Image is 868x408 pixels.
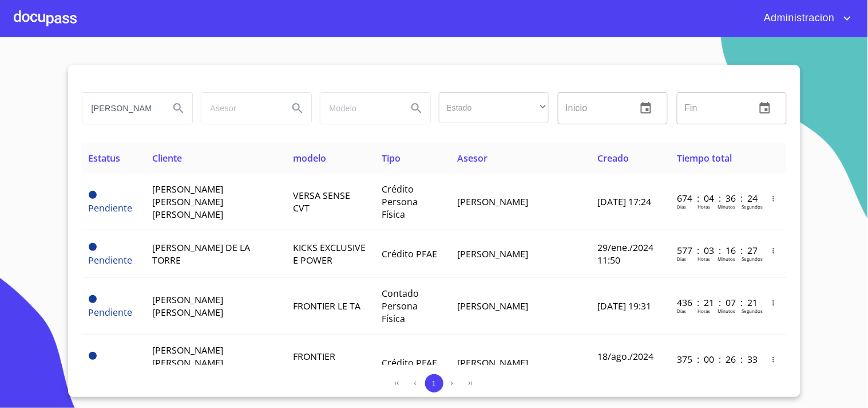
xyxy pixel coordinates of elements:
p: Horas [697,364,710,371]
p: 577 : 03 : 16 : 27 [677,244,754,257]
button: 1 [425,374,443,393]
span: Tiempo total [677,152,732,164]
span: [PERSON_NAME] [PERSON_NAME] [PERSON_NAME] [153,183,224,221]
p: Dias [677,256,686,262]
span: Pendiente [89,363,133,375]
span: FRONTIER LE TA [293,300,360,312]
p: Dias [677,203,686,210]
span: [DATE] 17:24 [598,195,652,208]
span: Asesor [457,152,487,164]
p: 674 : 04 : 36 : 24 [677,192,754,205]
span: Administracion [755,9,841,28]
span: Pendiente [89,352,97,360]
p: Minutos [718,256,735,262]
span: Pendiente [89,295,97,303]
p: Minutos [718,364,735,371]
p: Segundos [742,256,763,262]
span: VERSA SENSE CVT [293,189,350,214]
span: Pendiente [89,202,133,214]
span: [PERSON_NAME] [457,248,528,260]
span: Cliente [153,152,183,164]
span: [PERSON_NAME] [457,356,528,369]
input: search [201,93,279,124]
input: search [320,93,398,124]
span: 29/ene./2024 11:50 [598,241,654,266]
p: Horas [697,256,710,262]
span: FRONTIER PLATINUM LE TA [293,350,363,375]
span: Crédito PFAE [382,356,438,369]
span: 18/ago./2024 20:19 [598,350,654,375]
span: [PERSON_NAME] [PERSON_NAME] [153,293,224,319]
button: Search [165,95,192,122]
span: KICKS EXCLUSIVE E POWER [293,241,366,266]
p: Dias [677,364,686,371]
input: search [82,93,160,124]
span: modelo [293,152,326,164]
button: Search [284,95,311,122]
p: Segundos [742,364,763,371]
button: account of current user [755,9,854,28]
p: Horas [697,203,710,210]
span: Estatus [89,152,121,164]
span: [PERSON_NAME] [457,300,528,312]
span: [PERSON_NAME] [457,195,528,208]
p: 375 : 00 : 26 : 33 [677,353,754,366]
span: Pendiente [89,191,97,199]
p: Segundos [742,203,763,210]
span: Pendiente [89,306,133,319]
p: Horas [697,308,710,314]
span: Tipo [382,152,401,164]
span: Crédito PFAE [382,248,438,260]
span: [PERSON_NAME] [PERSON_NAME] [PERSON_NAME] [153,344,224,382]
span: Contado Persona Física [382,287,419,325]
button: Search [403,95,430,122]
p: Dias [677,308,686,314]
span: [DATE] 19:31 [598,300,652,312]
p: 436 : 21 : 07 : 21 [677,296,754,309]
span: Creado [598,152,629,164]
span: 1 [432,379,436,388]
p: Minutos [718,308,735,314]
p: Minutos [718,203,735,210]
span: Pendiente [89,254,133,266]
p: Segundos [742,308,763,314]
span: [PERSON_NAME] DE LA TORRE [153,241,251,266]
span: Pendiente [89,243,97,251]
div: ​ [439,92,549,123]
span: Crédito Persona Física [382,183,418,221]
